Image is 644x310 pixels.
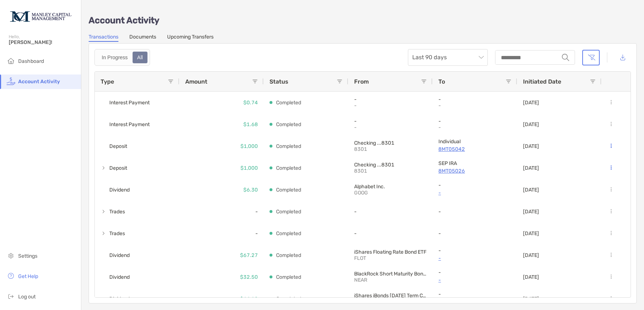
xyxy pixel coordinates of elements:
[7,56,15,65] img: household icon
[101,78,114,85] span: Type
[240,142,258,151] p: $1,000
[109,97,150,109] span: Interest Payment
[523,100,539,106] p: [DATE]
[179,201,264,222] div: -
[438,230,511,237] p: -
[354,271,427,277] p: BlackRock Short Maturity Bond ETF
[18,253,37,259] span: Settings
[438,188,511,197] a: -
[438,138,511,145] p: Individual
[438,291,511,297] p: -
[438,78,445,85] span: To
[270,78,288,85] span: Status
[7,77,15,85] img: activity icon
[354,146,405,152] p: 8301
[354,118,427,124] p: -
[89,16,637,25] p: Account Activity
[276,142,301,151] p: Completed
[7,251,15,260] img: settings icon
[354,168,405,174] p: 8301
[412,49,483,65] span: Last 90 days
[276,98,301,107] p: Completed
[9,39,77,45] span: [PERSON_NAME]!
[18,294,36,300] span: Log out
[438,247,511,254] p: -
[276,273,301,282] p: Completed
[109,293,130,305] span: Dividend
[523,252,539,258] p: [DATE]
[243,120,258,129] p: $1.68
[354,124,405,130] p: -
[438,145,511,154] a: 8MT05042
[354,78,369,85] span: From
[276,120,301,129] p: Completed
[276,164,301,173] p: Completed
[438,209,511,215] p: -
[240,273,258,282] p: $32.50
[354,190,405,196] p: GOOG
[9,3,72,29] img: Zoe Logo
[438,124,489,130] p: -
[240,164,258,173] p: $1,000
[129,34,156,42] a: Documents
[167,34,214,42] a: Upcoming Transfers
[354,209,427,215] p: -
[523,165,539,171] p: [DATE]
[354,140,427,146] p: Checking ...8301
[354,230,427,237] p: -
[109,249,130,261] span: Dividend
[438,275,511,285] a: -
[109,140,127,152] span: Deposit
[94,49,150,66] div: segmented control
[109,228,125,239] span: Trades
[354,277,405,283] p: NEAR
[18,273,38,279] span: Get Help
[354,184,427,190] p: Alphabet Inc.
[523,78,561,85] span: Initiated Date
[438,182,511,188] p: -
[7,271,15,280] img: get-help icon
[523,274,539,280] p: [DATE]
[98,52,132,63] div: In Progress
[179,222,264,244] div: -
[438,96,511,102] p: -
[109,184,130,196] span: Dividend
[240,294,258,303] p: $64.18
[354,162,427,168] p: Checking ...8301
[438,102,489,109] p: -
[523,121,539,128] p: [DATE]
[276,294,301,303] p: Completed
[354,255,405,261] p: FLOT
[523,143,539,149] p: [DATE]
[276,185,301,194] p: Completed
[240,251,258,260] p: $67.27
[523,296,539,302] p: [DATE]
[523,187,539,193] p: [DATE]
[89,34,118,42] a: Transactions
[562,54,569,61] img: input icon
[438,160,511,166] p: SEP IRA
[523,209,539,215] p: [DATE]
[133,52,147,63] div: All
[109,271,130,283] span: Dividend
[276,251,301,260] p: Completed
[7,292,15,301] img: logout icon
[243,98,258,107] p: $0.74
[523,230,539,237] p: [DATE]
[354,96,427,102] p: -
[185,78,207,85] span: Amount
[354,102,405,109] p: -
[243,185,258,194] p: $6.30
[354,293,427,299] p: iShares iBonds Dec 2025 Term Corporate ETF
[438,166,511,176] a: 8MT05026
[18,78,60,85] span: Account Activity
[354,249,427,255] p: iShares Floating Rate Bond ETF
[438,254,511,263] a: -
[438,269,511,275] p: -
[438,118,511,124] p: -
[276,207,301,216] p: Completed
